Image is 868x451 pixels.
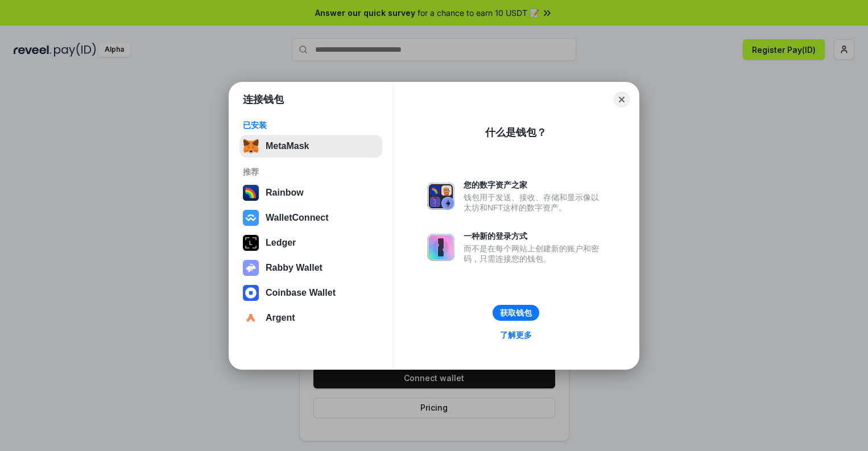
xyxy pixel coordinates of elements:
img: svg+xml,%3Csvg%20width%3D%2228%22%20height%3D%2228%22%20viewBox%3D%220%200%2028%2028%22%20fill%3D... [243,310,259,326]
div: 推荐 [243,167,379,177]
img: svg+xml,%3Csvg%20width%3D%2228%22%20height%3D%2228%22%20viewBox%3D%220%200%2028%2028%22%20fill%3D... [243,210,259,226]
div: WalletConnect [266,213,329,223]
a: 了解更多 [493,328,539,342]
img: svg+xml,%3Csvg%20xmlns%3D%22http%3A%2F%2Fwww.w3.org%2F2000%2Fsvg%22%20fill%3D%22none%22%20viewBox... [427,234,454,261]
div: 什么是钱包？ [485,126,547,139]
div: Coinbase Wallet [266,288,336,298]
div: 钱包用于发送、接收、存储和显示像以太坊和NFT这样的数字资产。 [464,192,605,213]
div: Ledger [266,238,296,248]
button: Close [614,92,630,107]
div: Argent [266,313,295,323]
div: MetaMask [266,141,309,151]
div: 已安装 [243,120,379,130]
button: WalletConnect [239,206,382,229]
div: 一种新的登录方式 [464,231,605,241]
button: Argent [239,307,382,329]
button: 获取钱包 [493,305,539,321]
img: svg+xml,%3Csvg%20width%3D%22120%22%20height%3D%22120%22%20viewBox%3D%220%200%20120%20120%22%20fil... [243,185,259,201]
button: Coinbase Wallet [239,282,382,304]
div: 了解更多 [500,330,532,340]
button: Rabby Wallet [239,256,382,279]
img: svg+xml,%3Csvg%20xmlns%3D%22http%3A%2F%2Fwww.w3.org%2F2000%2Fsvg%22%20width%3D%2228%22%20height%3... [243,235,259,251]
button: Rainbow [239,181,382,204]
div: Rainbow [266,188,304,198]
div: 您的数字资产之家 [464,180,605,190]
img: svg+xml,%3Csvg%20width%3D%2228%22%20height%3D%2228%22%20viewBox%3D%220%200%2028%2028%22%20fill%3D... [243,285,259,301]
div: 获取钱包 [500,308,532,318]
div: 而不是在每个网站上创建新的账户和密码，只需连接您的钱包。 [464,243,605,264]
button: Ledger [239,231,382,254]
h1: 连接钱包 [243,93,284,106]
div: Rabby Wallet [266,263,323,273]
img: svg+xml,%3Csvg%20fill%3D%22none%22%20height%3D%2233%22%20viewBox%3D%220%200%2035%2033%22%20width%... [243,138,259,154]
img: svg+xml,%3Csvg%20xmlns%3D%22http%3A%2F%2Fwww.w3.org%2F2000%2Fsvg%22%20fill%3D%22none%22%20viewBox... [427,183,454,210]
img: svg+xml,%3Csvg%20xmlns%3D%22http%3A%2F%2Fwww.w3.org%2F2000%2Fsvg%22%20fill%3D%22none%22%20viewBox... [243,260,259,276]
button: MetaMask [239,135,382,158]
